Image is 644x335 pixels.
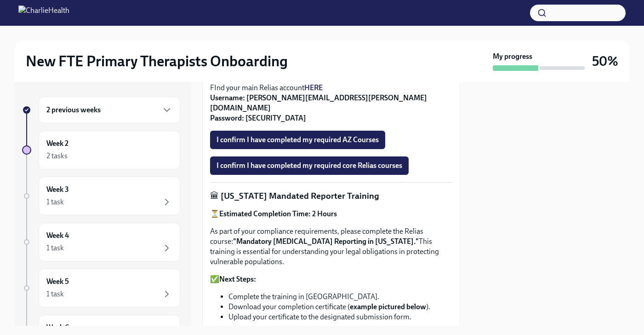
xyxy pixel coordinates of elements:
[46,139,68,149] h6: Week 2
[210,93,427,122] strong: Username: [PERSON_NAME][EMAIL_ADDRESS][PERSON_NAME][DOMAIN_NAME] Password: [SECURITY_DATA]
[493,52,532,62] strong: My progress
[592,53,618,69] h3: 50%
[46,243,64,253] div: 1 task
[46,231,69,241] h6: Week 4
[39,97,180,123] div: 2 previous weeks
[210,274,452,284] p: ✅
[210,131,385,149] button: I confirm I have completed my required AZ Courses
[228,302,452,312] li: Download your completion certificate ( ).
[210,83,452,123] p: FInd your main Relias account
[22,177,180,215] a: Week 31 task
[210,209,452,219] p: ⏳
[46,105,101,115] h6: 2 previous weeks
[46,185,69,195] h6: Week 3
[210,226,452,267] p: As part of your compliance requirements, please complete the Relias course: This training is esse...
[210,156,409,175] button: I confirm I have completed my required core Relias courses
[350,302,426,311] strong: example pictured below
[219,209,337,218] strong: Estimated Completion Time: 2 Hours
[18,6,69,20] img: CharlieHealth
[304,83,323,92] a: HERE
[46,277,69,287] h6: Week 5
[228,312,452,322] li: Upload your certificate to the designated submission form.
[22,269,180,307] a: Week 51 task
[217,135,379,144] span: I confirm I have completed my required AZ Courses
[46,289,64,299] div: 1 task
[217,161,402,170] span: I confirm I have completed my required core Relias courses
[46,197,64,207] div: 1 task
[22,223,180,261] a: Week 41 task
[233,237,419,246] strong: "Mandatory [MEDICAL_DATA] Reporting in [US_STATE]."
[22,131,180,169] a: Week 22 tasks
[46,323,69,333] h6: Week 6
[210,190,452,202] p: 🏛 [US_STATE] Mandated Reporter Training
[26,52,288,70] h2: New FTE Primary Therapists Onboarding
[219,275,256,283] strong: Next Steps:
[228,292,452,302] li: Complete the training in [GEOGRAPHIC_DATA].
[46,151,68,161] div: 2 tasks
